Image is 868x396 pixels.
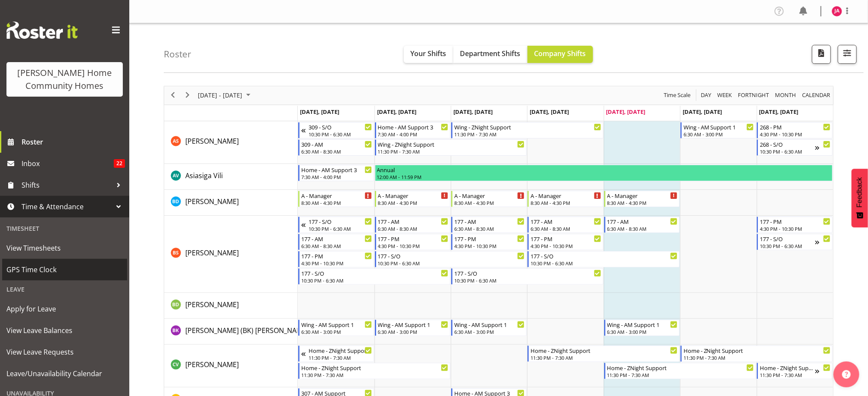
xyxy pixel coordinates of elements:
h4: Roster [164,49,191,59]
span: Time & Attendance [22,200,112,213]
div: [PERSON_NAME] Home Community Homes [15,66,114,92]
a: GPS Time Clock [2,259,127,280]
span: View Leave Balances [6,324,123,337]
img: Rosterit website logo [6,22,78,39]
button: Download a PDF of the roster according to the set date range. [812,45,831,64]
button: Filter Shifts [838,45,857,64]
button: Department Shifts [453,46,528,63]
span: Feedback [856,177,864,207]
div: Timesheet [2,220,127,237]
span: Inbox [22,157,114,170]
span: Roster [22,135,125,148]
span: Company Shifts [534,49,586,58]
a: View Leave Balances [2,320,127,341]
button: Company Shifts [528,46,593,63]
button: Feedback - Show survey [852,169,868,227]
span: Apply for Leave [6,302,123,315]
span: 22 [114,159,125,168]
span: Shifts [22,179,112,192]
span: View Timesheets [6,242,123,255]
span: Your Shifts [411,49,446,58]
span: Department Shifts [460,49,521,58]
span: Leave/Unavailability Calendar [6,367,123,380]
span: View Leave Requests [6,346,123,358]
img: help-xxl-2.png [842,370,851,379]
a: Leave/Unavailability Calendar [2,363,127,384]
a: View Leave Requests [2,341,127,363]
a: View Timesheets [2,237,127,259]
div: Leave [2,280,127,298]
a: Apply for Leave [2,298,127,320]
img: julius-antonio10095.jpg [832,6,842,16]
span: GPS Time Clock [6,263,123,276]
button: Your Shifts [404,46,453,63]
